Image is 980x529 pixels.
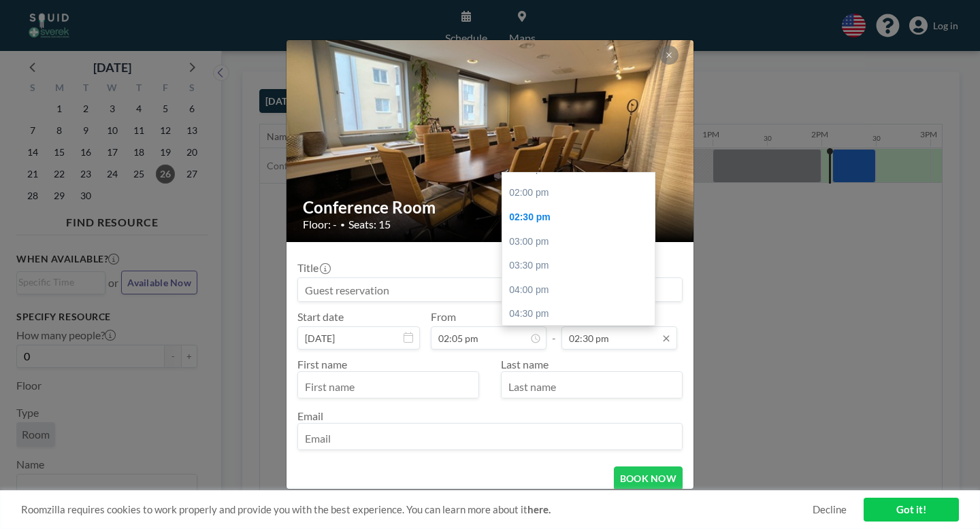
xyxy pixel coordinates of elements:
input: Email [298,426,682,449]
label: Last name [501,358,549,371]
label: Start date [297,310,344,324]
button: BOOK NOW [614,466,683,490]
input: First name [298,375,478,398]
label: Email [297,409,323,422]
input: Last name [502,375,682,398]
label: First name [297,358,347,371]
span: Roomzilla requires cookies to work properly and provide you with the best experience. You can lea... [21,503,813,516]
span: - [552,315,556,345]
label: Title [297,261,329,275]
div: 03:00 pm [502,230,655,254]
span: Seats: 15 [348,218,391,231]
span: Floor: - [303,218,337,231]
label: From [431,310,456,324]
div: 04:00 pm [502,278,655,303]
a: Decline [813,503,847,516]
div: 03:30 pm [502,254,655,278]
div: 02:30 pm [502,205,655,230]
span: • [340,220,345,230]
a: Got it! [864,498,959,522]
input: Guest reservation [298,278,682,301]
a: here. [527,503,551,515]
h2: Conference Room [303,197,679,218]
div: 04:30 pm [502,302,655,326]
div: 02:00 pm [502,181,655,205]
